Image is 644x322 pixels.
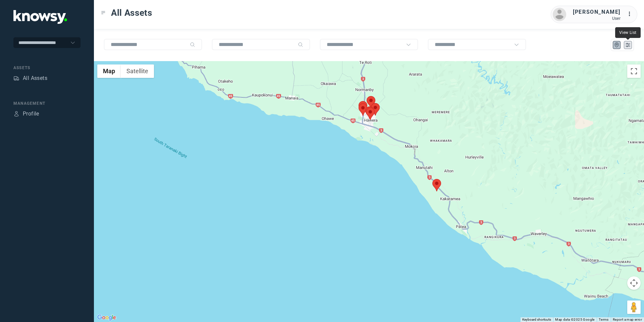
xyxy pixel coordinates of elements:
div: All Assets [23,74,47,82]
a: ProfileProfile [13,110,39,118]
div: Search [190,42,195,47]
div: Profile [13,111,19,117]
a: Terms (opens in new tab) [599,318,609,321]
button: Drag Pegman onto the map to open Street View [627,301,641,314]
tspan: ... [628,11,634,16]
span: View List [619,30,637,35]
div: : [627,10,635,18]
div: Assets [13,75,19,81]
button: Show street map [97,64,121,78]
img: Google [96,313,118,322]
div: [PERSON_NAME] [573,8,621,16]
a: Report a map error [613,318,642,321]
span: All Assets [111,7,152,19]
div: : [627,10,635,19]
div: User [573,16,621,21]
img: avatar.png [553,8,566,21]
div: Map [614,42,620,48]
div: Toggle Menu [101,10,106,15]
button: Keyboard shortcuts [522,317,551,322]
div: Assets [13,65,80,71]
button: Toggle fullscreen view [627,64,641,78]
div: Management [13,100,80,106]
div: Search [298,42,303,47]
a: AssetsAll Assets [13,74,47,82]
div: Profile [23,110,39,118]
img: Application Logo [13,10,67,24]
div: List [625,42,631,48]
a: Open this area in Google Maps (opens a new window) [96,313,118,322]
button: Map camera controls [627,276,641,290]
button: Show satellite imagery [121,64,154,78]
span: Map data ©2025 Google [555,318,594,321]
